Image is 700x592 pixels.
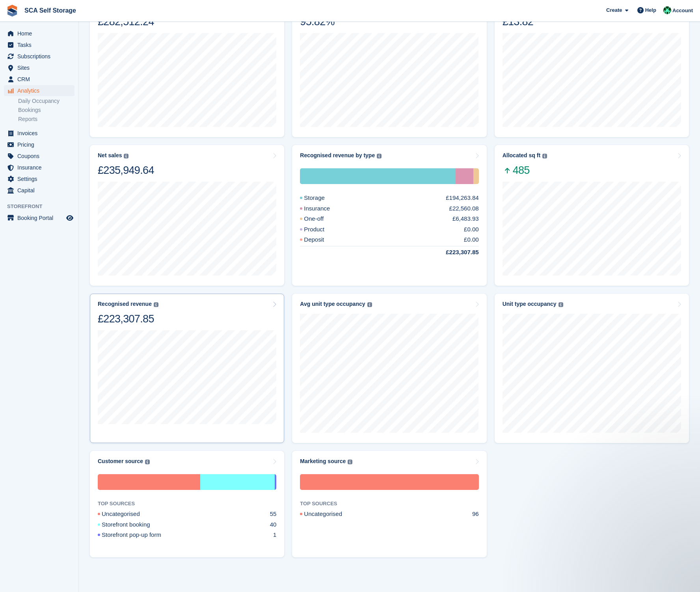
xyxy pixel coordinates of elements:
[17,128,65,139] span: Invoices
[300,194,344,203] div: Storage
[17,173,65,184] span: Settings
[449,204,479,213] div: £22,560.08
[200,474,275,490] div: Storefront booking
[6,5,18,17] img: stora-icon-8386f47178a22dfd0bd8f6a31ec36ba5ce8667c1dd55bd0f319d3a0aa187defe.svg
[98,15,154,28] div: £282,512.24
[300,458,346,465] div: Marketing source
[4,39,74,50] a: menu
[4,74,74,85] a: menu
[4,62,74,73] a: menu
[98,164,154,177] div: £235,949.64
[145,460,150,464] img: icon-info-grey-7440780725fd019a000dd9b08b2336e03edf1995a4989e88bcd33f0948082b44.svg
[98,458,143,465] div: Customer source
[65,213,74,223] a: Preview store
[98,312,158,326] div: £223,307.85
[452,214,479,223] div: £6,483.93
[17,151,65,162] span: Coupons
[98,531,180,540] div: Storefront pop-up form
[300,510,361,519] div: Uncategorised
[300,168,455,184] div: Storage
[348,460,352,464] img: icon-info-grey-7440780725fd019a000dd9b08b2336e03edf1995a4989e88bcd33f0948082b44.svg
[645,6,656,14] span: Help
[606,6,622,14] span: Create
[4,85,74,96] a: menu
[427,248,478,257] div: £223,307.85
[300,204,349,213] div: Insurance
[300,214,343,223] div: One-off
[17,85,65,96] span: Analytics
[4,28,74,39] a: menu
[21,4,79,17] a: SCA Self Storage
[4,139,74,150] a: menu
[300,235,343,244] div: Deposit
[17,39,65,50] span: Tasks
[663,6,671,14] img: Ross Chapman
[4,212,74,223] a: menu
[124,154,128,158] img: icon-info-grey-7440780725fd019a000dd9b08b2336e03edf1995a4989e88bcd33f0948082b44.svg
[154,302,158,307] img: icon-info-grey-7440780725fd019a000dd9b08b2336e03edf1995a4989e88bcd33f0948082b44.svg
[4,51,74,62] a: menu
[300,301,365,307] div: Avg unit type occupancy
[503,164,547,177] span: 485
[300,15,336,28] div: 95.82%
[270,510,277,519] div: 55
[672,7,693,15] span: Account
[377,154,382,158] img: icon-info-grey-7440780725fd019a000dd9b08b2336e03edf1995a4989e88bcd33f0948082b44.svg
[4,173,74,184] a: menu
[503,301,557,307] div: Unit type occupancy
[300,225,343,234] div: Product
[300,152,375,159] div: Recognised revenue by type
[18,115,74,123] a: Reports
[7,203,78,210] span: Storefront
[98,474,200,490] div: Uncategorised
[98,301,152,307] div: Recognised revenue
[446,194,478,203] div: £194,263.84
[464,235,479,244] div: £0.00
[4,162,74,173] a: menu
[18,106,74,114] a: Bookings
[4,151,74,162] a: menu
[98,152,122,159] div: Net sales
[4,185,74,196] a: menu
[503,152,540,159] div: Allocated sq ft
[17,28,65,39] span: Home
[17,139,65,150] span: Pricing
[98,520,169,529] div: Storefront booking
[17,162,65,173] span: Insurance
[300,474,478,490] div: Uncategorised
[98,510,159,519] div: Uncategorised
[559,302,563,307] img: icon-info-grey-7440780725fd019a000dd9b08b2336e03edf1995a4989e88bcd33f0948082b44.svg
[473,168,478,184] div: One-off
[472,510,479,519] div: 96
[542,154,547,158] img: icon-info-grey-7440780725fd019a000dd9b08b2336e03edf1995a4989e88bcd33f0948082b44.svg
[275,474,277,490] div: Storefront pop-up form
[273,531,276,540] div: 1
[17,212,65,223] span: Booking Portal
[17,74,65,85] span: CRM
[456,168,474,184] div: Insurance
[300,499,478,508] div: TOP SOURCES
[503,15,544,28] div: £13.82
[4,128,74,139] a: menu
[464,225,479,234] div: £0.00
[17,185,65,196] span: Capital
[18,97,74,105] a: Daily Occupancy
[17,62,65,73] span: Sites
[367,302,372,307] img: icon-info-grey-7440780725fd019a000dd9b08b2336e03edf1995a4989e88bcd33f0948082b44.svg
[98,499,276,508] div: TOP SOURCES
[270,520,277,529] div: 40
[17,51,65,62] span: Subscriptions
